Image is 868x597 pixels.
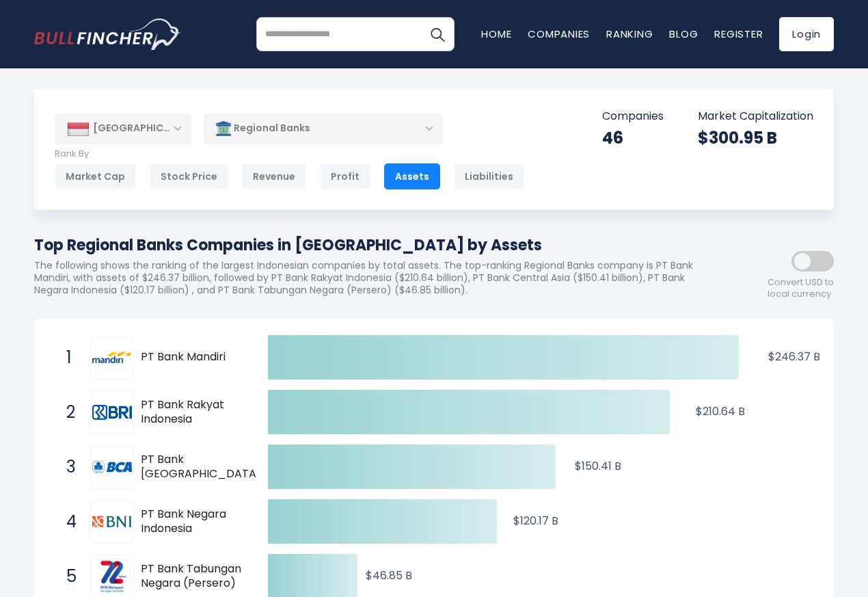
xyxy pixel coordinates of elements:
span: 2 [59,401,73,424]
a: Register [714,27,763,41]
img: PT Bank Mandiri [92,351,132,363]
img: PT Bank Rakyat Indonesia [92,405,132,420]
span: Convert USD to local currency [768,277,834,300]
text: $150.41 B [575,458,621,474]
img: PT Bank Negara Indonesia [92,502,132,542]
text: $120.17 B [513,513,558,529]
div: Liabilities [454,163,524,189]
p: Market Capitalization [698,109,813,124]
span: PT Bank Negara Indonesia [141,507,244,536]
a: Blog [669,27,698,41]
div: $300.95 B [698,127,813,148]
span: PT Bank Rakyat Indonesia [141,398,244,427]
span: 1 [59,346,73,369]
div: Assets [384,163,440,189]
text: $46.85 B [366,568,412,583]
a: Login [779,17,834,51]
div: Regional Banks [204,113,443,144]
div: Revenue [242,163,306,189]
div: Profit [320,163,370,189]
img: PT Bank Central Asia [92,461,132,473]
a: Home [481,27,511,41]
img: bullfincher logo [34,18,181,50]
button: Search [420,17,455,51]
span: 5 [59,565,73,588]
div: [GEOGRAPHIC_DATA] [55,114,191,144]
div: 46 [602,127,664,148]
a: Ranking [606,27,653,41]
span: PT Bank [GEOGRAPHIC_DATA] [141,453,261,481]
a: Companies [528,27,590,41]
p: Rank By [55,148,524,160]
div: Stock Price [150,163,228,189]
p: The following shows the ranking of the largest Indonesian companies by total assets. The top-rank... [34,259,711,297]
p: Companies [602,109,664,124]
span: 4 [59,510,73,533]
div: Market Cap [55,163,136,189]
span: PT Bank Tabungan Negara (Persero) [141,562,244,591]
a: Go to homepage [34,18,181,50]
text: $246.37 B [768,349,820,364]
h1: Top Regional Banks Companies in [GEOGRAPHIC_DATA] by Assets [34,234,711,256]
img: PT Bank Tabungan Negara (Persero) [92,557,132,596]
text: $210.64 B [696,403,745,419]
span: 3 [59,455,73,479]
span: PT Bank Mandiri [141,350,244,364]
